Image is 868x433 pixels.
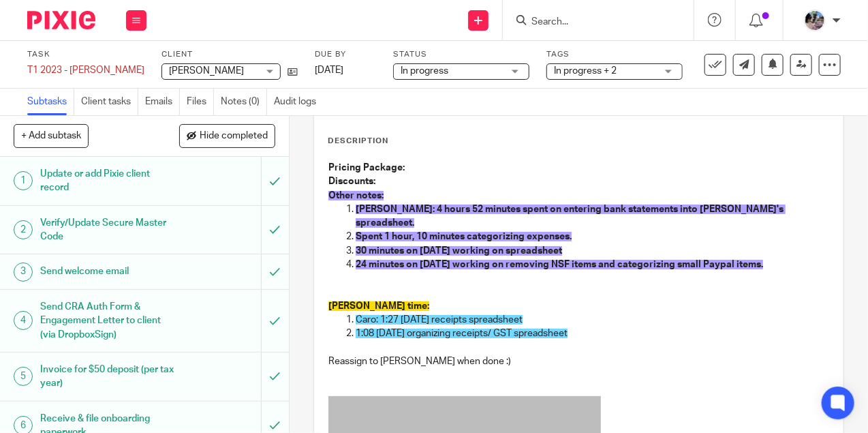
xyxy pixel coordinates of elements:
h1: Send CRA Auth Form & Engagement Letter to client (via DropboxSign) [40,297,179,345]
button: + Add subtask [14,124,89,147]
h1: Invoice for $50 deposit (per tax year) [40,359,179,394]
button: Hide completed [179,124,275,147]
span: Hide completed [200,131,268,142]
div: T1 2023 - Ashya Lanceley [27,63,144,77]
span: [DATE] [315,65,343,75]
div: 3 [14,263,33,282]
span: In progress + 2 [554,66,617,76]
strong: Discounts: [328,177,375,186]
span: Caro: 1:27 [DATE] receipts spreadsheet [356,315,523,325]
div: 5 [14,367,33,386]
p: Description [328,136,388,147]
span: 1:08 [DATE] organizing receipts/ GST spreadsheet [356,329,568,338]
a: Audit logs [274,89,323,115]
div: 2 [14,220,33,239]
h1: Update or add Pixie client record [40,164,179,198]
a: Files [187,89,214,115]
span: 24 minutes on [DATE] working on removing NSF items and categorizing small Paypal items. [356,260,763,269]
div: T1 2023 - [PERSON_NAME] [27,63,144,77]
strong: Pricing Package: [328,163,405,173]
span: Spent 1 hour, 10 minutes categorizing expenses. [356,232,572,241]
h1: Verify/Update Secure Master Code [40,213,179,248]
span: [PERSON_NAME] time: [328,301,429,311]
span: [PERSON_NAME]: 4 hours 52 minutes spent on entering bank statements into [PERSON_NAME]'s spreadsh... [356,205,786,228]
label: Tags [546,49,683,60]
span: Other notes: [328,191,384,200]
p: Reassign to [PERSON_NAME] when done :) [328,355,829,368]
h1: Send welcome email [40,261,179,282]
label: Status [393,49,529,60]
span: [PERSON_NAME] [169,66,244,76]
img: Screen%20Shot%202020-06-25%20at%209.49.30%20AM.png [804,10,826,31]
label: Client [161,49,298,60]
a: Notes (0) [221,89,267,115]
a: Emails [145,89,180,115]
span: 30 minutes on [DATE] working on spreadsheet [356,246,562,256]
div: 4 [14,311,33,330]
a: Subtasks [27,89,74,115]
img: Pixie [27,11,95,29]
label: Due by [315,49,376,60]
div: 1 [14,171,33,190]
label: Task [27,49,144,60]
a: Client tasks [81,89,138,115]
span: In progress [401,66,448,76]
input: Search [530,16,653,29]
